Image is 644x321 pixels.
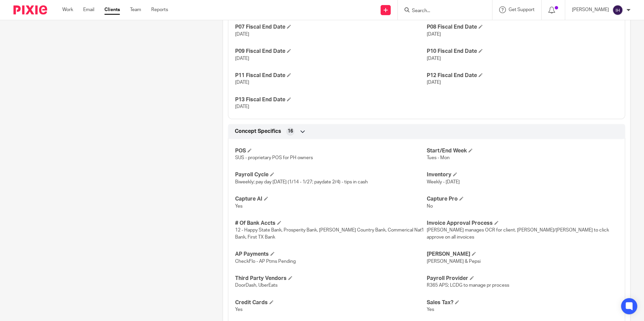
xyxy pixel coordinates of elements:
[427,195,618,203] h4: Capture Pro
[288,128,293,135] span: 16
[151,6,168,13] a: Reports
[612,5,623,15] img: svg%3E
[427,204,433,209] span: No
[235,180,368,184] span: Biweekly; pay day [DATE] (1/14 - 1/27; paydate 2/4) - tips in cash
[427,220,618,227] h4: Invoice Approval Process
[427,32,441,37] span: [DATE]
[235,307,243,312] span: Yes
[235,80,249,85] span: [DATE]
[130,6,141,13] a: Team
[235,56,249,61] span: [DATE]
[427,299,618,306] h4: Sales Tax?
[427,147,618,154] h4: Start/End Week
[235,24,426,31] h4: P07 Fiscal End Date
[235,104,249,109] span: [DATE]
[235,72,426,79] h4: P11 Fiscal End Date
[235,155,313,160] span: SUS - proprietary POS for PH owners
[235,204,243,209] span: Yes
[509,7,535,12] span: Get Support
[427,80,441,85] span: [DATE]
[427,228,609,239] span: [PERSON_NAME] manages OCR for client. [PERSON_NAME]/[PERSON_NAME] to click approve on all invoices
[427,307,434,312] span: Yes
[235,220,426,227] h4: # Of Bank Accts
[427,155,450,160] span: Tues - Mon
[427,24,618,31] h4: P08 Fiscal End Date
[235,275,426,282] h4: Third Party Vendors
[427,56,441,61] span: [DATE]
[235,128,281,135] span: Concept Specifics
[62,6,73,13] a: Work
[235,195,426,203] h4: Capture AI
[572,6,609,13] p: [PERSON_NAME]
[427,275,618,282] h4: Payroll Provider
[83,6,94,13] a: Email
[427,48,618,55] h4: P10 Fiscal End Date
[104,6,120,13] a: Clients
[235,48,426,55] h4: P09 Fiscal End Date
[13,5,47,14] img: Pixie
[235,283,278,288] span: DoorDash, UberEats
[235,171,426,178] h4: Payroll Cycle
[427,72,618,79] h4: P12 Fiscal End Date
[427,259,481,264] span: [PERSON_NAME] & Pepsi
[427,283,509,288] span: R365 APS; LCDG to manage pr process
[427,180,460,184] span: Weekly - [DATE]
[427,251,618,258] h4: [PERSON_NAME]
[235,147,426,154] h4: POS
[235,228,423,239] span: 12 - Happy State Bank, Prosperity Bank, [PERSON_NAME] Country Bank, Commerical Nat'l Bank, First ...
[411,8,472,14] input: Search
[235,259,296,264] span: CheckFlo - AP Ptms Pending
[235,299,426,306] h4: Credit Cards
[235,96,426,103] h4: P13 Fiscal End Date
[235,32,249,37] span: [DATE]
[427,171,618,178] h4: Inventory
[235,251,426,258] h4: AP Payments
